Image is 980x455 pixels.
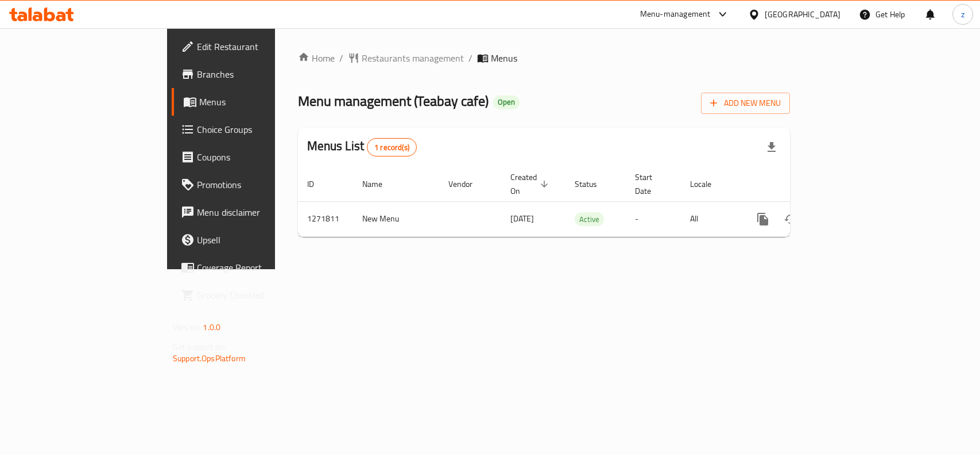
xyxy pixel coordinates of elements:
[197,150,321,164] span: Coupons
[362,51,464,65] span: Restaurants management
[197,233,321,247] span: Upsell
[448,177,487,191] span: Vendor
[635,170,667,198] span: Start Date
[197,67,321,81] span: Branches
[173,320,201,335] span: Version:
[339,51,343,65] li: /
[493,95,520,109] div: Open
[961,8,964,21] span: z
[172,60,331,88] a: Branches
[197,288,321,302] span: Grocery Checklist
[172,281,331,309] a: Grocery Checklist
[172,33,331,60] a: Edit Restaurant
[690,177,726,191] span: Locale
[758,133,785,161] div: Export file
[197,40,321,53] span: Edit Restaurant
[172,254,331,281] a: Coverage Report
[749,205,777,233] button: more
[575,213,604,226] span: Active
[197,123,321,136] span: Choice Groups
[298,167,869,237] table: enhanced table
[510,170,552,198] span: Created On
[307,137,417,156] h2: Menus List
[367,142,416,153] span: 1 record(s)
[626,201,681,236] td: -
[510,211,534,226] span: [DATE]
[172,143,331,171] a: Coupons
[575,212,604,226] div: Active
[740,167,869,202] th: Actions
[701,93,790,114] button: Add New Menu
[298,51,790,65] nav: breadcrumb
[173,351,246,366] a: Support.OpsPlatform
[491,51,517,65] span: Menus
[173,339,226,354] span: Get support on:
[362,177,397,191] span: Name
[199,95,321,109] span: Menus
[710,96,781,110] span: Add New Menu
[172,88,331,116] a: Menus
[575,177,612,191] span: Status
[172,198,331,226] a: Menu disclaimer
[468,51,472,65] li: /
[493,97,520,107] span: Open
[172,226,331,254] a: Upsell
[348,51,464,65] a: Restaurants management
[681,201,740,236] td: All
[307,177,329,191] span: ID
[197,178,321,192] span: Promotions
[765,8,840,21] div: [GEOGRAPHIC_DATA]
[640,7,711,21] div: Menu-management
[298,88,489,114] span: Menu management ( Teabay cafe )
[197,205,321,219] span: Menu disclaimer
[203,320,220,335] span: 1.0.0
[367,138,417,156] div: Total records count
[197,261,321,274] span: Coverage Report
[353,201,439,236] td: New Menu
[777,205,804,233] button: Change Status
[172,171,331,198] a: Promotions
[172,116,331,143] a: Choice Groups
